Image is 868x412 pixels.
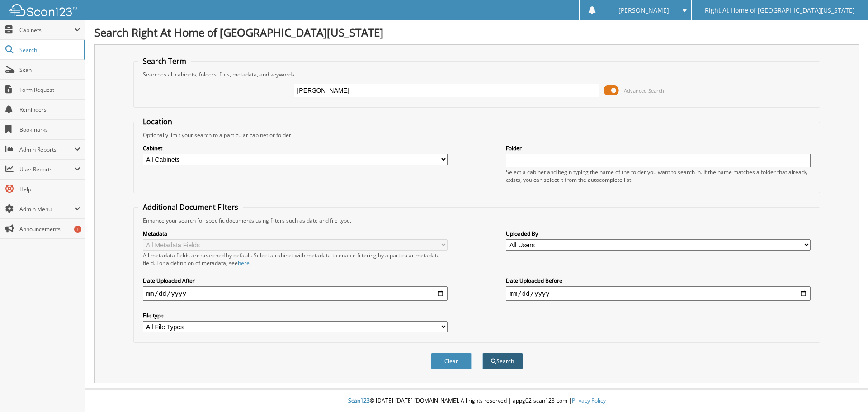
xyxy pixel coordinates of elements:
div: Enhance your search for specific documents using filters such as date and file type. [138,217,816,224]
input: start [143,286,448,301]
label: Date Uploaded After [143,277,448,284]
div: 1 [74,226,81,233]
label: Metadata [143,230,448,237]
div: Searches all cabinets, folders, files, metadata, and keywords [138,71,816,78]
label: Folder [506,144,811,152]
label: Date Uploaded Before [506,277,811,284]
span: Bookmarks [19,126,80,133]
span: Admin Menu [19,205,74,213]
label: Cabinet [143,144,448,152]
span: Cabinets [19,26,74,34]
div: Optionally limit your search to a particular cabinet or folder [138,131,816,139]
span: Help [19,185,80,193]
a: Privacy Policy [572,397,606,404]
legend: Search Term [138,56,191,66]
input: end [506,286,811,301]
label: Uploaded By [506,230,811,237]
span: Scan [19,66,80,74]
span: Form Request [19,86,80,94]
button: Search [482,353,523,369]
span: Reminders [19,106,80,114]
span: Search [19,46,79,54]
div: All metadata fields are searched by default. Select a cabinet with metadata to enable filtering b... [143,251,448,267]
legend: Location [138,117,177,127]
div: © [DATE]-[DATE] [DOMAIN_NAME]. All rights reserved | appg02-scan123-com | [85,390,868,412]
span: Admin Reports [19,146,74,153]
span: Scan123 [348,397,370,404]
img: scan123-logo-white.svg [9,4,77,16]
div: Select a cabinet and begin typing the name of the folder you want to search in. If the name match... [506,168,811,184]
legend: Additional Document Filters [138,202,243,212]
span: Right At Home of [GEOGRAPHIC_DATA][US_STATE] [705,8,855,13]
button: Clear [431,353,472,369]
span: [PERSON_NAME] [618,8,669,13]
label: File type [143,312,448,319]
a: here [238,259,250,267]
span: Advanced Search [624,87,664,94]
span: Announcements [19,225,80,233]
span: User Reports [19,166,74,173]
h1: Search Right At Home of [GEOGRAPHIC_DATA][US_STATE] [94,25,859,40]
